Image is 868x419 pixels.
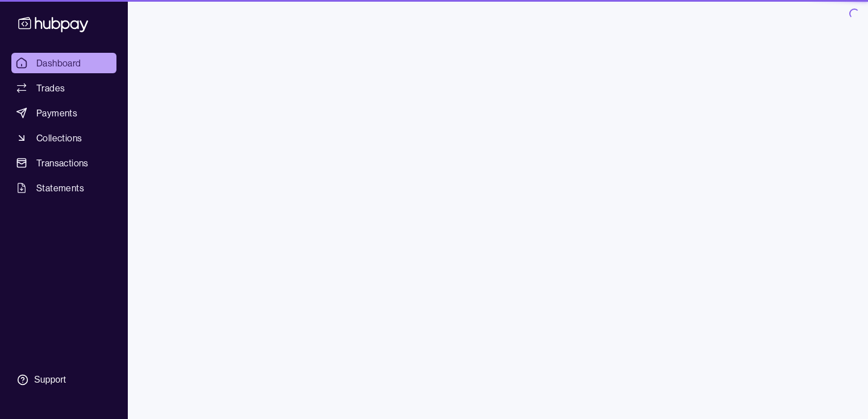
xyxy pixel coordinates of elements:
[11,178,116,198] a: Statements
[36,56,81,70] span: Dashboard
[36,131,82,145] span: Collections
[11,153,116,173] a: Transactions
[11,78,116,98] a: Trades
[36,81,65,95] span: Trades
[11,368,116,392] a: Support
[36,181,84,195] span: Statements
[36,106,77,120] span: Payments
[36,156,89,170] span: Transactions
[11,128,116,148] a: Collections
[34,374,66,386] div: Support
[11,53,116,73] a: Dashboard
[11,103,116,123] a: Payments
